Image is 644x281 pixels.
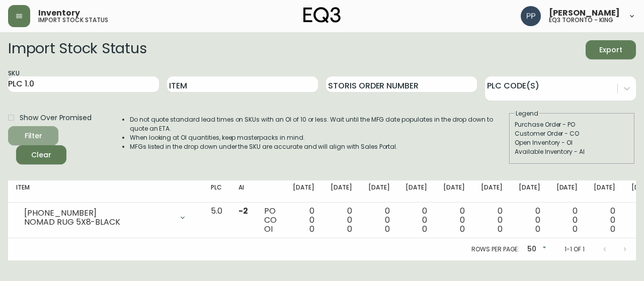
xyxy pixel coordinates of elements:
[515,120,629,129] div: Purchase Order - PO
[594,44,628,56] span: Export
[422,223,427,235] span: 0
[586,180,623,203] th: [DATE]
[473,180,511,203] th: [DATE]
[511,180,548,203] th: [DATE]
[594,207,615,234] div: 0 0
[293,207,314,234] div: 0 0
[347,223,352,235] span: 0
[8,126,58,145] button: Filter
[24,218,173,227] div: NOMAD RUG 5X8-BLACK
[556,207,578,234] div: 0 0
[460,223,465,235] span: 0
[443,207,465,234] div: 0 0
[264,223,273,235] span: OI
[471,245,519,254] p: Rows per page:
[303,7,341,23] img: logo
[285,180,323,203] th: [DATE]
[515,147,629,156] div: Available Inventory - AI
[481,207,503,234] div: 0 0
[20,113,92,123] span: Show Over Promised
[25,130,42,142] div: Filter
[16,207,195,229] div: [PHONE_NUMBER]NOMAD RUG 5X8-BLACK
[515,129,629,138] div: Customer Order - CO
[535,223,540,235] span: 0
[203,203,230,238] td: 5.0
[498,223,503,235] span: 0
[130,115,508,133] li: Do not quote standard lead times on SKUs with an OI of 10 or less. Wait until the MFG date popula...
[519,207,540,234] div: 0 0
[435,180,473,203] th: [DATE]
[331,207,352,234] div: 0 0
[523,241,548,258] div: 50
[38,9,80,17] span: Inventory
[397,180,435,203] th: [DATE]
[264,207,277,234] div: PO CO
[521,6,541,26] img: 93ed64739deb6bac3372f15ae91c6632
[16,145,66,164] button: Clear
[548,180,586,203] th: [DATE]
[309,223,314,235] span: 0
[549,17,613,23] h5: eq3 toronto - king
[368,207,390,234] div: 0 0
[130,142,508,151] li: MFGs listed in the drop down under the SKU are accurate and will align with Sales Portal.
[586,40,636,59] button: Export
[203,180,230,203] th: PLC
[549,9,620,17] span: [PERSON_NAME]
[8,180,203,203] th: Item
[360,180,398,203] th: [DATE]
[230,180,256,203] th: AI
[323,180,360,203] th: [DATE]
[406,207,427,234] div: 0 0
[130,133,508,142] li: When looking at OI quantities, keep masterpacks in mind.
[24,149,58,161] span: Clear
[385,223,390,235] span: 0
[515,138,629,147] div: Open Inventory - OI
[238,205,248,217] span: -2
[38,17,108,23] h5: import stock status
[24,209,173,218] div: [PHONE_NUMBER]
[515,109,539,118] legend: Legend
[610,223,615,235] span: 0
[565,245,585,254] p: 1-1 of 1
[573,223,578,235] span: 0
[8,40,146,59] h2: Import Stock Status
